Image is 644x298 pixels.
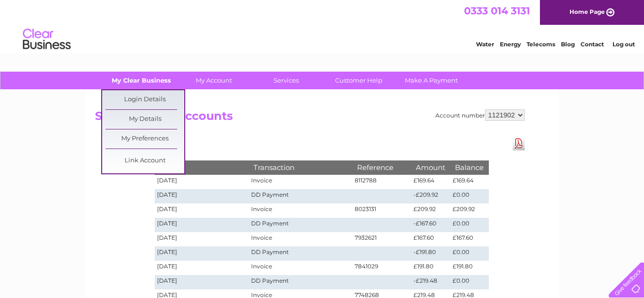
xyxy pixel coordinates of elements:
[450,175,488,189] td: £169.64
[476,41,494,48] a: Water
[352,261,412,275] td: 7841029
[97,5,548,46] div: Clear Business is a trading name of Verastar Limited (registered in [GEOGRAPHIC_DATA] No. 3667643...
[95,109,525,128] h2: Statement of Accounts
[106,90,184,109] a: Login Details
[450,275,488,289] td: £0.00
[450,160,488,174] th: Balance
[450,261,488,275] td: £191.80
[561,41,575,48] a: Blog
[450,246,488,261] td: £0.00
[435,109,525,121] div: Account number
[450,203,488,218] td: £209.92
[155,232,249,246] td: [DATE]
[411,275,450,289] td: -£219.48
[174,72,253,89] a: My Account
[155,246,249,261] td: [DATE]
[155,261,249,275] td: [DATE]
[249,189,352,203] td: DD Payment
[155,203,249,218] td: [DATE]
[155,175,249,189] td: [DATE]
[581,41,604,48] a: Contact
[249,203,352,218] td: Invoice
[106,151,184,170] a: Link Account
[411,218,450,232] td: -£167.60
[500,41,521,48] a: Energy
[247,72,326,89] a: Services
[155,189,249,203] td: [DATE]
[464,5,530,17] a: 0333 014 3131
[411,160,450,174] th: Amount
[450,232,488,246] td: £167.60
[411,189,450,203] td: -£209.92
[249,275,352,289] td: DD Payment
[249,160,352,174] th: Transaction
[411,261,450,275] td: £191.80
[249,261,352,275] td: Invoice
[352,203,412,218] td: 8023131
[249,232,352,246] td: Invoice
[450,218,488,232] td: £0.00
[319,72,398,89] a: Customer Help
[392,72,471,89] a: Make A Payment
[411,246,450,261] td: -£191.80
[155,275,249,289] td: [DATE]
[249,246,352,261] td: DD Payment
[249,218,352,232] td: DD Payment
[22,25,71,54] img: logo.png
[155,218,249,232] td: [DATE]
[155,160,249,174] th: Date
[411,232,450,246] td: £167.60
[352,232,412,246] td: 7932621
[513,137,525,150] a: Download Pdf
[352,175,412,189] td: 8112788
[450,189,488,203] td: £0.00
[527,41,555,48] a: Telecoms
[106,110,184,129] a: My Details
[411,175,450,189] td: £169.64
[102,72,180,89] a: My Clear Business
[106,129,184,149] a: My Preferences
[249,175,352,189] td: Invoice
[411,203,450,218] td: £209.92
[352,160,412,174] th: Reference
[612,41,635,48] a: Log out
